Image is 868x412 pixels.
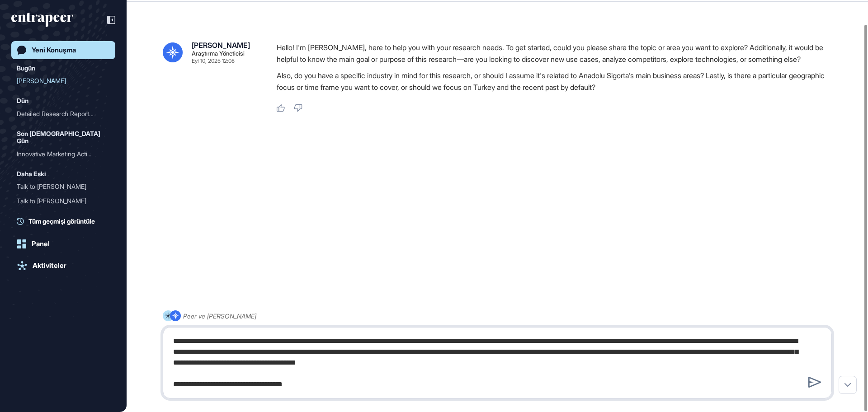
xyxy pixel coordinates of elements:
div: Innovative Marketing Acti... [17,147,103,161]
div: [PERSON_NAME] [17,74,103,88]
div: Daha Eski [17,169,46,179]
div: Reese [17,74,110,88]
div: Talk to Reese [17,194,110,208]
div: [PERSON_NAME] [192,42,250,49]
div: Son [DEMOGRAPHIC_DATA] Gün [17,128,110,147]
div: Yeni Konuşma [32,46,76,54]
div: Talk to Tracy [17,208,110,223]
div: Aktiviteler [33,262,66,270]
div: Araştırma Yöneticisi [192,51,245,56]
div: entrapeer-logo [11,13,73,27]
div: Dün [17,95,28,106]
a: Panel [11,235,115,253]
a: Aktiviteler [11,257,115,275]
div: Peer ve [PERSON_NAME] [183,310,256,322]
div: Eyl 10, 2025 12:08 [192,58,235,64]
div: Bugün [17,63,35,74]
p: Hello! I'm [PERSON_NAME], here to help you with your research needs. To get started, could you pl... [277,42,839,65]
div: Talk to Reese [17,179,110,194]
div: Detailed Research Report on the Use of Artificial Intelligence in Software Development Processes [17,107,110,121]
div: Detailed Research Report ... [17,107,103,121]
div: Panel [32,240,50,248]
div: Innovative Marketing Activities Using AI in Global Corporations and Insurance Industry [17,147,110,161]
p: Also, do you have a specific industry in mind for this research, or should I assume it's related ... [277,70,839,93]
div: Talk to [PERSON_NAME] [17,179,103,194]
div: Talk to [PERSON_NAME] [17,208,103,223]
div: Talk to [PERSON_NAME] [17,194,103,208]
a: Tüm geçmişi görüntüle [17,216,115,226]
a: Yeni Konuşma [11,41,115,59]
span: Tüm geçmişi görüntüle [28,216,95,226]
